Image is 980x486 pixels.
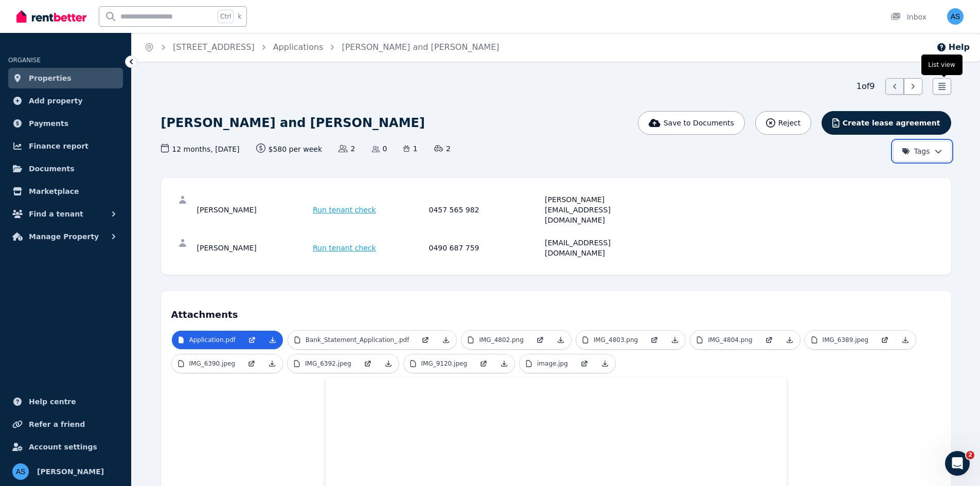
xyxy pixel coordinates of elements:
[822,111,951,135] button: Create lease agreement
[945,451,970,476] iframe: Intercom live chat
[262,331,283,349] a: Download Attachment
[966,451,974,459] span: 2
[778,118,800,128] span: Reject
[29,441,97,453] span: Account settings
[550,331,571,349] a: Download Attachment
[545,194,658,225] div: [PERSON_NAME][EMAIL_ADDRESS][DOMAIN_NAME]
[29,185,79,197] span: Marketplace
[161,115,425,131] h1: [PERSON_NAME] and [PERSON_NAME]
[29,163,75,175] span: Documents
[947,8,964,25] img: Aaron Showell
[172,331,242,349] a: Application.pdf
[218,10,234,23] span: Ctrl
[890,12,926,22] div: Inbox
[161,143,240,154] span: 12 months , [DATE]
[902,146,930,156] span: Tags
[305,359,351,368] p: IMG_6392.jpeg
[8,68,123,88] a: Properties
[132,33,511,62] nav: Breadcrumb
[921,55,963,75] span: List view
[262,354,282,373] a: Download Attachment
[595,354,615,373] a: Download Attachment
[664,118,734,128] span: Save to Documents
[8,204,123,224] button: Find a tenant
[241,354,262,373] a: Open in new Tab
[189,359,236,368] p: IMG_6390.jpeg
[429,194,542,225] div: 0457 565 982
[759,331,779,349] a: Open in new Tab
[857,80,875,93] span: 1 of 9
[8,57,41,64] span: ORGANISE
[197,238,310,258] div: [PERSON_NAME]
[823,336,869,344] p: IMG_6389.jpeg
[172,354,242,373] a: IMG_6390.jpeg
[644,331,665,349] a: Open in new Tab
[29,208,83,220] span: Find a tenant
[8,226,123,247] button: Manage Property
[415,331,436,349] a: Open in new Tab
[895,331,916,349] a: Download Attachment
[313,243,376,253] span: Run tenant check
[8,158,123,179] a: Documents
[530,331,550,349] a: Open in new Tab
[342,42,499,52] a: [PERSON_NAME] and [PERSON_NAME]
[404,354,474,373] a: IMG_9120.jpeg
[8,391,123,412] a: Help centre
[8,414,123,435] a: Refer a friend
[8,91,123,111] a: Add property
[779,331,800,349] a: Download Attachment
[288,354,358,373] a: IMG_6392.jpeg
[189,336,236,344] p: Application.pdf
[479,336,523,344] p: IMG_4802.png
[461,331,529,349] a: IMG_4802.png
[173,42,255,52] a: [STREET_ADDRESS]
[16,9,86,24] img: RentBetter
[378,354,399,373] a: Download Attachment
[29,395,76,408] span: Help centre
[338,143,355,154] span: 2
[936,41,970,53] button: Help
[665,331,685,349] a: Download Attachment
[8,113,123,134] a: Payments
[638,111,745,135] button: Save to Documents
[755,111,811,135] button: Reject
[893,141,951,161] button: Tags
[520,354,574,373] a: image.jpg
[545,238,658,258] div: [EMAIL_ADDRESS][DOMAIN_NAME]
[273,42,324,52] a: Applications
[494,354,514,373] a: Download Attachment
[436,331,456,349] a: Download Attachment
[29,95,83,107] span: Add property
[403,143,417,154] span: 1
[358,354,378,373] a: Open in new Tab
[242,331,262,349] a: Open in new Tab
[690,331,758,349] a: IMG_4804.png
[843,118,940,128] span: Create lease agreement
[12,463,29,480] img: Aaron Showell
[288,331,416,349] a: Bank_Statement_Application_.pdf
[37,465,104,478] span: [PERSON_NAME]
[708,336,752,344] p: IMG_4804.png
[576,331,644,349] a: IMG_4803.png
[8,136,123,156] a: Finance report
[29,140,88,152] span: Finance report
[372,143,387,154] span: 0
[29,117,68,130] span: Payments
[256,143,323,154] span: $580 per week
[537,359,568,368] p: image.jpg
[29,72,72,84] span: Properties
[197,194,310,225] div: [PERSON_NAME]
[8,437,123,457] a: Account settings
[313,205,376,215] span: Run tenant check
[29,230,99,243] span: Manage Property
[805,331,875,349] a: IMG_6389.jpeg
[875,331,895,349] a: Open in new Tab
[434,143,451,154] span: 2
[171,301,941,322] h4: Attachments
[306,336,409,344] p: Bank_Statement_Application_.pdf
[238,12,241,21] span: k
[473,354,494,373] a: Open in new Tab
[594,336,638,344] p: IMG_4803.png
[8,181,123,202] a: Marketplace
[429,238,542,258] div: 0490 687 759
